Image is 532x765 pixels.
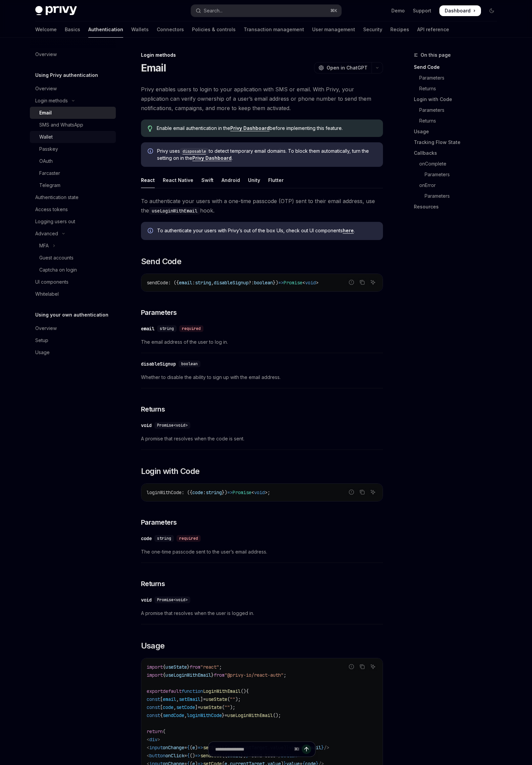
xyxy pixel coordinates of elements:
input: Ask a question... [215,742,291,757]
a: Wallet [30,131,116,143]
span: : [203,489,206,495]
span: ⌘ K [330,8,337,13]
div: Overview [35,324,57,332]
a: disposable [180,148,209,154]
span: A promise that resolves when the user is logged in. [141,609,383,617]
a: Tracking Flow State [414,137,502,148]
span: To authenticate your users with Privy’s out of the box UIs, check out UI components . [157,227,376,234]
span: Whether to disable the ability to sign up with the email address. [141,373,383,381]
a: Demo [391,7,405,14]
span: "react" [200,664,219,670]
a: Logging users out [30,216,116,228]
span: } [187,664,190,670]
span: = [198,704,200,710]
span: string [195,280,211,286]
svg: Info [148,228,154,235]
div: Logging users out [35,218,75,226]
a: Usage [414,126,502,137]
div: Access tokens [35,205,68,213]
span: ); [230,704,235,710]
button: Toggle dark mode [486,5,497,16]
span: useState [165,664,187,670]
a: Recipes [390,21,409,38]
div: Authentication state [35,193,79,201]
div: Passkey [39,145,58,153]
span: : ({ [168,280,179,286]
button: Copy the contents from the code block [358,278,367,287]
span: Returns [141,404,165,414]
button: Toggle Login methods section [30,95,116,107]
span: email [179,280,192,286]
div: void [141,596,152,603]
span: boolean [181,361,198,367]
div: Overview [35,85,57,93]
svg: Tip [148,126,152,132]
span: code [163,704,174,710]
div: Login methods [141,52,383,58]
span: void [254,489,265,495]
span: sendCode [147,280,168,286]
button: Report incorrect code [347,662,356,671]
div: Usage [35,348,50,356]
a: OAuth [30,155,116,167]
button: Ask AI [369,278,377,287]
span: loginWithCode [187,712,222,718]
span: email [163,696,176,702]
span: = [203,696,206,702]
div: Guest accounts [39,254,74,262]
span: disableSignup [214,280,249,286]
div: Whitelabel [35,290,59,298]
span: useLoginWithEmail [165,672,211,678]
span: Parameters [141,308,177,317]
a: Security [363,21,382,38]
span: => [278,280,284,286]
span: sendCode [163,712,184,718]
span: < [302,280,305,286]
code: useLoginWithEmail [149,207,200,214]
div: required [177,535,201,542]
a: onError [414,180,502,191]
div: React Native [163,172,193,188]
a: Basics [65,21,80,38]
span: Send Code [141,256,182,267]
a: Connectors [157,21,184,38]
div: UI components [35,278,68,286]
span: > [316,280,319,286]
span: Promise<void> [157,597,188,603]
span: > [157,736,160,743]
button: Send message [302,745,311,754]
span: { [160,712,163,718]
span: Parameters [141,518,177,527]
button: Ask AI [369,662,377,671]
a: Policies & controls [192,21,236,38]
div: disableSignup [141,361,176,367]
span: code [192,489,203,495]
span: Privy enables users to login to your application with SMS or email. With Privy, your application ... [141,85,383,113]
a: Authentication state [30,191,116,203]
span: [ [160,704,163,710]
a: Guest accounts [30,252,116,264]
a: Access tokens [30,203,116,216]
span: => [227,489,233,495]
a: Send Code [414,62,502,73]
span: void [305,280,316,286]
span: ); [235,696,241,702]
span: ; [268,489,270,495]
a: Privy Dashboard [230,125,270,131]
span: export [147,688,163,694]
h5: Using your own authentication [35,311,108,319]
span: "" [230,696,235,702]
span: { [163,664,165,670]
span: < [251,489,254,495]
span: const [147,712,160,718]
a: Parameters [414,73,502,83]
a: Returns [414,115,502,126]
span: import [147,672,163,678]
span: const [147,704,160,710]
a: Whitelabel [30,288,116,300]
div: OAuth [39,157,53,165]
div: required [179,325,203,332]
span: from [214,672,225,678]
a: Passkey [30,143,116,155]
span: > [265,489,268,495]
